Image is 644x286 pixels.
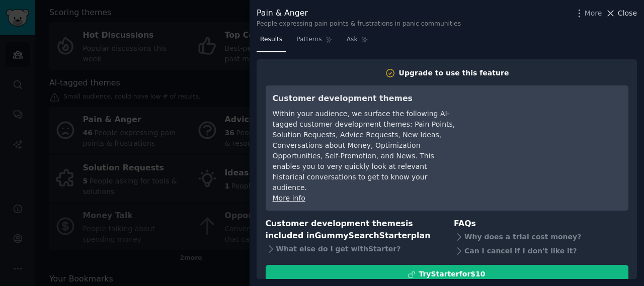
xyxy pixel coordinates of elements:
[585,8,602,19] span: More
[273,109,456,193] div: Within your audience, we surface the following AI-tagged customer development themes: Pain Points...
[343,32,372,52] a: Ask
[419,269,485,279] div: Try Starter for $10
[257,32,286,52] a: Results
[618,8,637,19] span: Close
[454,218,628,230] h3: FAQs
[266,242,440,256] div: What else do I get with Starter ?
[293,32,336,52] a: Patterns
[266,218,440,242] h3: Customer development themes is included in plan
[454,244,628,258] div: Can I cancel if I don't like it?
[296,35,321,44] span: Patterns
[314,231,411,240] span: GummySearch Starter
[257,7,461,20] div: Pain & Anger
[273,92,456,105] h3: Customer development themes
[257,20,461,29] div: People expressing pain points & frustrations in panic communities
[454,230,628,244] div: Why does a trial cost money?
[399,68,509,78] div: Upgrade to use this feature
[605,8,637,19] button: Close
[574,8,602,19] button: More
[470,92,621,168] iframe: YouTube video player
[260,35,282,44] span: Results
[273,194,305,202] a: More info
[347,35,358,44] span: Ask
